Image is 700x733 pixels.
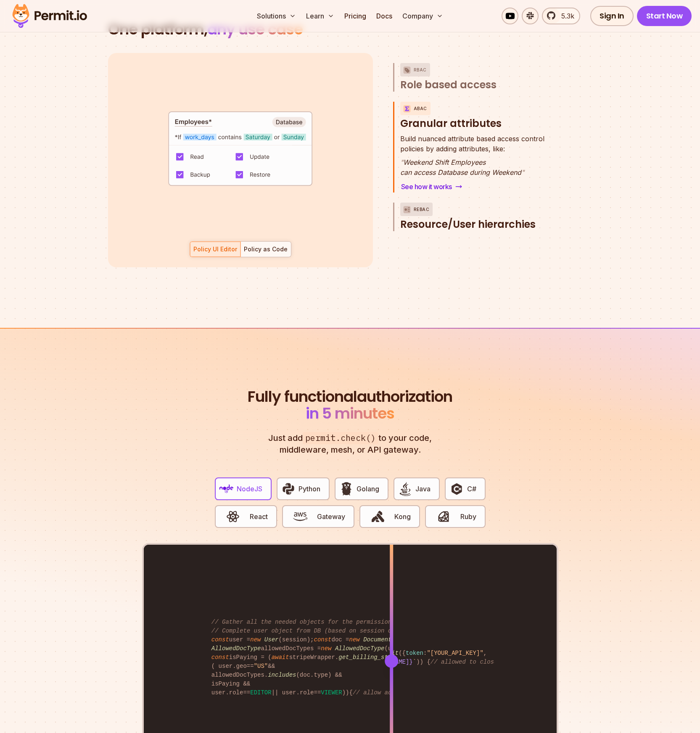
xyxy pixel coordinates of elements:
span: new [250,636,261,643]
img: Python [281,482,296,496]
h2: authorization [246,388,454,422]
span: C# [467,484,476,494]
span: " [400,158,403,166]
span: new [321,645,331,652]
span: new [349,636,360,643]
button: Policy as Code [240,241,291,257]
span: NodeJS [237,484,262,494]
span: includes [268,672,296,678]
div: ABACGranular attributes [400,134,557,192]
span: Build nuanced attribute based access control [400,134,544,144]
p: policies by adding attributes, like: [400,134,544,154]
span: type [314,672,328,678]
span: role [229,689,243,696]
h2: One platform, [108,21,592,38]
code: user = (session); doc = ( , , session. ); allowedDocTypes = (user. ); isPaying = ( stripeWrapper.... [206,611,494,704]
a: Docs [373,8,396,24]
a: See how it works [400,181,463,192]
a: Pricing [341,8,370,24]
span: Ruby [460,512,476,522]
span: Fully functional [248,388,357,405]
img: React [226,509,240,524]
a: Sign In [590,6,634,26]
span: Role based access [400,78,497,92]
a: Start Now [637,6,692,26]
p: ReBAC [414,203,430,216]
span: VIEWER [321,689,342,696]
span: get_billing_status [338,654,402,661]
button: Company [399,8,446,24]
span: // allowed to close issue [431,659,519,665]
span: Python [298,484,320,494]
span: geo [236,663,247,670]
span: Document [363,636,391,643]
a: 5.3k [542,8,580,24]
span: const [211,654,229,661]
span: "US" [254,663,268,670]
span: const [314,636,331,643]
img: Kong [371,509,385,524]
span: role [300,689,314,696]
p: Weekend Shift Employees can access Database during Weekend [400,157,544,177]
img: NodeJS [219,482,234,496]
span: permit.check() [303,432,378,444]
span: EDITOR [250,689,271,696]
span: Resource/User hierarchies [400,218,536,231]
span: " [521,168,524,177]
img: Gateway [293,509,307,524]
span: Java [415,484,431,494]
span: Kong [394,512,411,522]
span: Gateway [317,512,345,522]
img: Ruby [436,509,451,524]
img: C# [449,482,464,496]
span: const [211,636,229,643]
span: await [272,654,289,661]
p: RBAC [414,63,427,76]
span: token [406,650,423,657]
div: Policy as Code [244,245,288,253]
span: AllowedDocType [211,645,261,652]
button: ReBACResource/User hierarchies [400,203,557,231]
span: React [250,512,268,522]
img: Golang [339,482,354,496]
span: 5.3k [556,11,574,21]
button: Learn [303,8,338,24]
span: // Complete user object from DB (based on session object, only 3 DB queries...) [211,628,491,634]
span: AllowedDocType [335,645,385,652]
span: Golang [357,484,379,494]
span: User [264,636,279,643]
img: Permit logo [8,2,91,30]
p: Just add to your code, middleware, mesh, or API gateway. [259,432,441,456]
span: // Gather all the needed objects for the permission check [211,619,413,625]
button: Solutions [254,8,299,24]
span: in 5 minutes [306,403,394,424]
span: "[YOUR_API_KEY]" [427,650,483,657]
span: // allow access [353,689,406,696]
img: Java [398,482,412,496]
button: RBACRole based access [400,63,557,92]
